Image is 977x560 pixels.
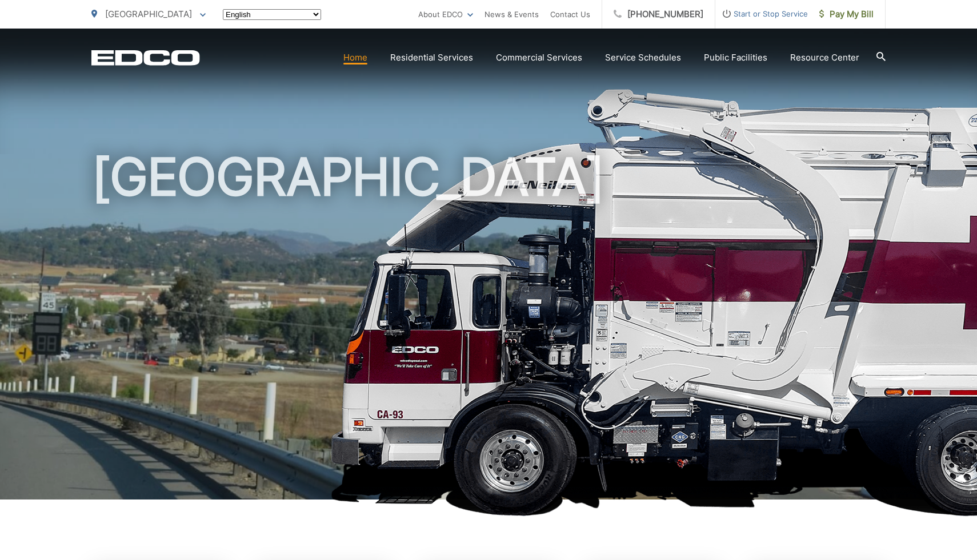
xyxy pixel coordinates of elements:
a: Contact Us [550,7,590,21]
a: Home [343,51,367,65]
span: Pay My Bill [819,7,874,21]
a: Resource Center [790,51,859,65]
select: Select a language [223,9,321,20]
a: Residential Services [390,51,473,65]
a: Service Schedules [605,51,681,65]
a: Public Facilities [704,51,767,65]
span: [GEOGRAPHIC_DATA] [105,9,192,19]
a: Commercial Services [496,51,582,65]
a: About EDCO [418,7,473,21]
a: EDCD logo. Return to the homepage. [91,50,200,66]
h1: [GEOGRAPHIC_DATA] [91,148,886,510]
a: News & Events [485,7,539,21]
